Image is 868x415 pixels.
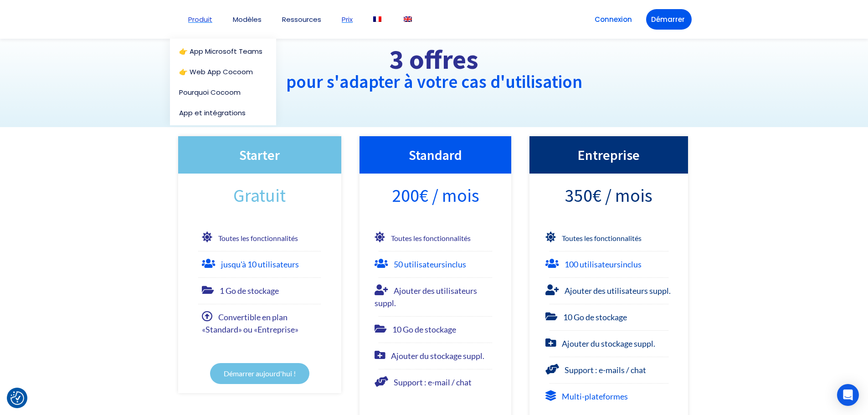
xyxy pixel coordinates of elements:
[539,145,679,164] h3: Entreprise
[565,259,642,269] font: 100 utilisateurs
[218,234,298,242] b: Toutes les fonctionnalités
[391,234,471,242] b: Toutes les fonctionnalités
[562,338,655,348] span: Ajouter du stockage suppl.
[373,16,381,22] img: Français
[562,234,642,242] b: Toutes les fonctionnalités
[179,68,267,75] a: 👉 Web App Cocoom
[563,312,627,322] span: 10 Go de stockage
[233,188,286,203] span: Gratuit
[392,324,456,334] span: 10 Go de stockage
[837,384,859,406] div: Open Intercom Messenger
[179,109,272,116] a: App et intégrations
[392,188,479,203] span: 200€ / mois
[565,286,671,296] span: Ajouter des utilisateurs suppl.
[233,16,262,23] a: Modèles
[202,312,298,334] span: Convertible en plan «Standard» ou «Entreprise»
[621,259,642,269] b: inclus
[220,286,279,296] span: 1 Go de stockage
[394,259,466,269] font: 50 utilisateurs
[342,16,353,23] a: Prix
[10,391,24,405] button: Consent Preferences
[221,259,299,269] font: jusqu'à 10 utilisateurs
[445,259,466,269] b: inclus
[404,16,412,22] img: Anglais
[375,286,477,308] span: Ajouter des utilisateurs suppl.
[179,89,267,96] a: Pourquoi Cocoom
[646,9,692,30] a: Démarrer
[590,9,637,30] a: Connexion
[565,188,652,203] span: 350€ / mois
[282,16,321,23] a: Ressources
[179,48,272,55] a: 👉 App Microsoft Teams
[10,391,24,405] img: Revisit consent button
[562,391,628,401] font: Multi-plateformes
[394,377,472,387] span: Support : e-mail / chat
[187,145,333,164] h3: Starter
[188,16,212,23] a: Produit
[210,363,309,384] a: Démarrer aujourd'hui !
[391,351,484,361] span: Ajouter du stockage suppl.
[565,365,646,375] span: Support : e-mails / chat
[369,145,502,164] h3: Standard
